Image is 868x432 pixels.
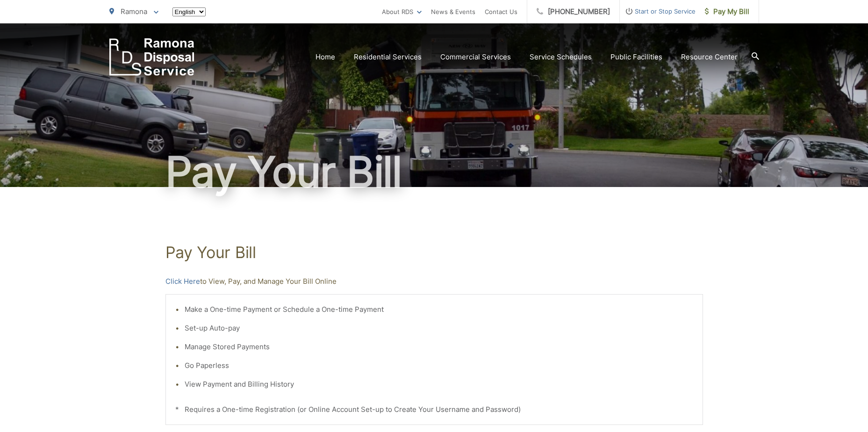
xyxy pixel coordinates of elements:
[109,38,194,76] a: EDCD logo. Return to the homepage.
[185,341,693,353] li: Manage Stored Payments
[165,243,703,262] h1: Pay Your Bill
[165,276,200,287] a: Click Here
[431,6,475,17] a: News & Events
[705,6,749,17] span: Pay My Bill
[440,51,511,63] a: Commercial Services
[185,379,693,390] li: View Payment and Billing History
[681,51,738,63] a: Resource Center
[175,404,693,415] p: * Requires a One-time Registration (or Online Account Set-up to Create Your Username and Password)
[172,7,206,16] select: Select a language
[165,276,703,287] p: to View, Pay, and Manage Your Bill Online
[316,51,335,63] a: Home
[354,51,422,63] a: Residential Services
[610,51,662,63] a: Public Facilities
[382,6,422,17] a: About RDS
[185,360,693,371] li: Go Paperless
[109,149,759,195] h1: Pay Your Bill
[485,6,517,17] a: Contact Us
[185,304,693,315] li: Make a One-time Payment or Schedule a One-time Payment
[530,51,592,63] a: Service Schedules
[185,323,693,334] li: Set-up Auto-pay
[121,7,147,16] span: Ramona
